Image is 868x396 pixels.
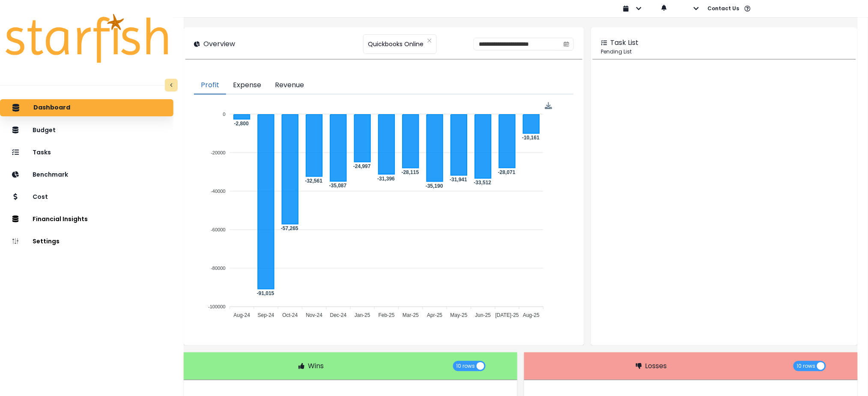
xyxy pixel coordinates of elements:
[258,312,274,318] tspan: Sep-24
[268,77,311,95] button: Revenue
[203,39,235,49] p: Overview
[645,361,667,371] p: Losses
[209,304,226,309] tspan: -100000
[306,312,323,318] tspan: Nov-24
[211,189,226,194] tspan: -40000
[523,312,540,318] tspan: Aug-25
[403,312,419,318] tspan: Mar-25
[355,312,371,318] tspan: Jan-25
[427,38,432,43] svg: close
[234,312,251,318] tspan: Aug-24
[368,35,424,53] span: Quickbooks Online
[456,361,475,371] span: 10 rows
[211,227,226,232] tspan: -60000
[308,361,324,371] p: Wins
[427,36,432,45] button: Clear
[379,312,395,318] tspan: Feb-25
[797,361,816,371] span: 10 rows
[211,266,226,271] tspan: -80000
[611,38,639,48] p: Task List
[194,77,226,95] button: Profit
[33,193,48,201] p: Cost
[283,312,298,318] tspan: Oct-24
[211,150,226,155] tspan: -20000
[226,77,268,95] button: Expense
[495,312,519,318] tspan: [DATE]-25
[33,171,68,178] p: Benchmark
[33,104,70,112] p: Dashboard
[545,102,552,109] img: Download Profit
[33,127,56,134] p: Budget
[330,312,347,318] tspan: Dec-24
[427,312,443,318] tspan: Apr-25
[450,312,468,318] tspan: May-25
[564,41,570,47] svg: calendar
[223,112,226,117] tspan: 0
[475,312,491,318] tspan: Jun-25
[545,102,552,109] div: Menu
[601,48,847,56] p: Pending List
[33,149,51,156] p: Tasks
